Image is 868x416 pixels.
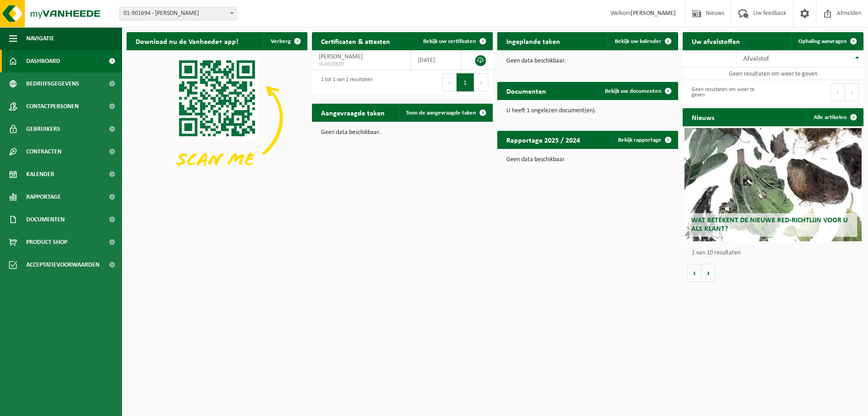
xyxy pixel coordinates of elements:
[26,140,61,163] span: Contracten
[26,50,60,72] span: Dashboard
[316,72,373,92] div: 1 tot 1 van 1 resultaten
[605,88,661,94] span: Bekijk uw documenten
[26,231,67,253] span: Product Shop
[474,73,488,91] button: Next
[26,27,54,50] span: Navigatie
[119,7,237,20] span: 01-901694 - MINGNEAU ANDY - WERVIK
[271,38,291,44] span: Verberg
[506,58,669,64] p: Geen data beschikbaar.
[497,131,589,148] h2: Rapportage 2025 / 2024
[845,83,859,101] button: Next
[423,38,476,44] span: Bekijk uw certificaten
[127,32,247,50] h2: Download nu de Vanheede+ app!
[687,82,769,102] div: Geen resultaten om weer te geven
[683,32,749,50] h2: Uw afvalstoffen
[399,104,492,122] a: Toon de aangevraagde taken
[497,32,569,50] h2: Ingeplande taken
[807,108,863,126] a: Alle artikelen
[506,157,669,163] p: Geen data beschikbaar
[608,32,677,50] a: Bekijk uw kalender
[321,129,484,136] p: Geen data beschikbaar.
[411,50,462,70] td: [DATE]
[457,73,474,91] button: 1
[127,50,307,186] img: Download de VHEPlus App
[442,73,457,91] button: Previous
[611,131,677,149] a: Bekijk rapportage
[691,217,848,233] span: Wat betekent de nieuwe RED-richtlijn voor u als klant?
[687,264,702,282] button: Vorige
[120,7,236,20] span: 01-901694 - MINGNEAU ANDY - WERVIK
[830,83,845,101] button: Previous
[312,32,399,50] h2: Certificaten & attesten
[312,104,394,121] h2: Aangevraagde taken
[631,10,676,17] strong: [PERSON_NAME]
[743,55,769,62] span: Afvalstof
[26,72,79,95] span: Bedrijfsgegevens
[26,95,79,118] span: Contactpersonen
[406,110,476,116] span: Toon de aangevraagde taken
[26,163,54,186] span: Kalender
[692,250,859,256] p: 1 van 10 resultaten
[798,38,847,44] span: Ophaling aanvragen
[684,128,862,241] a: Wat betekent de nieuwe RED-richtlijn voor u als klant?
[26,208,65,231] span: Documenten
[702,264,716,282] button: Volgende
[319,53,363,60] span: [PERSON_NAME]
[26,253,99,276] span: Acceptatievoorwaarden
[26,118,60,140] span: Gebruikers
[598,82,677,100] a: Bekijk uw documenten
[26,186,61,208] span: Rapportage
[683,108,723,126] h2: Nieuws
[791,32,863,50] a: Ophaling aanvragen
[319,61,404,68] span: VLA610829
[264,32,307,50] button: Verberg
[683,67,863,80] td: Geen resultaten om weer te geven
[506,108,669,114] p: U heeft 1 ongelezen document(en).
[497,82,555,100] h2: Documenten
[416,32,492,50] a: Bekijk uw certificaten
[615,38,661,44] span: Bekijk uw kalender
